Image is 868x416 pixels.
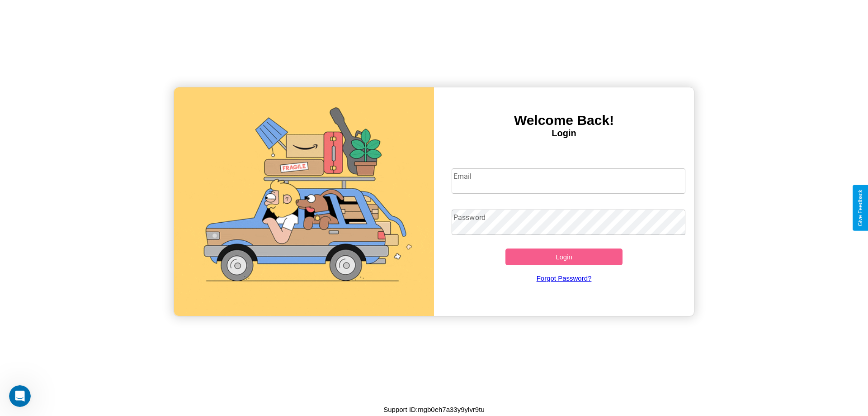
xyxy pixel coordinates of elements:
iframe: Intercom live chat [9,385,31,407]
h3: Welcome Back! [434,113,694,128]
div: Give Feedback [857,190,863,226]
a: Forgot Password? [447,265,681,291]
p: Support ID: mgb0eh7a33y9ylvr9tu [383,403,484,416]
button: Login [505,249,623,265]
img: gif [174,87,434,316]
h4: Login [434,128,694,139]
